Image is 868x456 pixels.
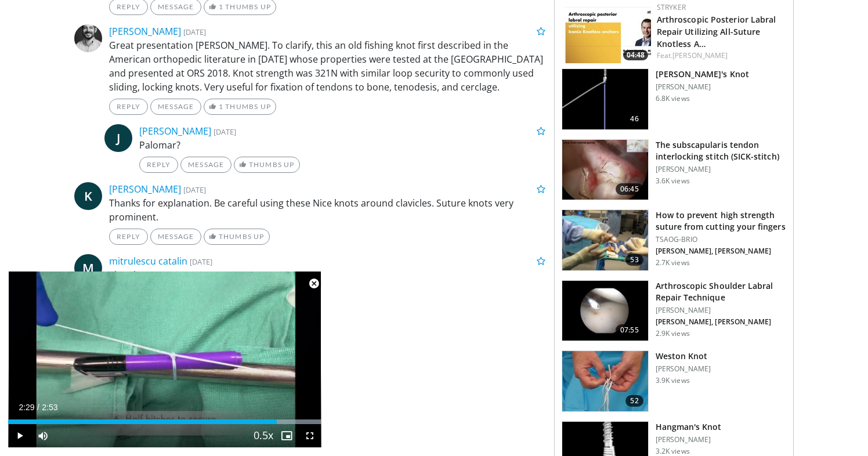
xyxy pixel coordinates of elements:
[656,165,786,174] p: [PERSON_NAME]
[109,268,545,282] p: Tks a lot
[74,182,102,210] a: K
[656,68,749,80] h3: [PERSON_NAME]'s Knot
[150,99,201,115] a: Message
[623,50,648,60] span: 04:48
[672,50,728,60] a: [PERSON_NAME]
[562,281,648,341] img: 78d335e9-7032-4247-b235-48d341c1b114.150x105_q85_crop-smart_upscale.jpg
[625,395,643,407] span: 52
[190,256,212,267] small: [DATE]
[616,183,643,195] span: 06:45
[616,324,643,336] span: 07:55
[275,424,298,447] button: Enable picture-in-picture mode
[8,419,321,424] div: Progress Bar
[183,27,206,37] small: [DATE]
[625,254,643,266] span: 53
[183,184,206,195] small: [DATE]
[656,435,722,444] p: [PERSON_NAME]
[109,25,181,38] a: [PERSON_NAME]
[302,272,325,296] button: Close
[214,126,236,137] small: [DATE]
[656,329,690,338] p: 2.9K views
[656,235,786,244] p: TSAOG-BRIO
[74,254,102,282] a: M
[19,403,34,412] span: 2:29
[204,99,276,115] a: 1 Thumbs Up
[564,2,651,63] img: d2f6a426-04ef-449f-8186-4ca5fc42937c.150x105_q85_crop-smart_upscale.jpg
[31,424,55,447] button: Mute
[562,68,786,130] a: 46 [PERSON_NAME]'s Knot [PERSON_NAME] 6.8K views
[562,210,648,270] img: d4a17f29-a98e-4542-8dbb-76afd3429bb3.150x105_q85_crop-smart_upscale.jpg
[74,24,102,52] img: Avatar
[656,421,722,433] h3: Hangman's Knot
[656,209,786,233] h3: How to prevent high strength suture from cutting your fingers
[109,99,148,115] a: Reply
[204,229,269,245] a: Thumbs Up
[656,82,749,92] p: [PERSON_NAME]
[656,317,786,327] p: [PERSON_NAME], [PERSON_NAME]
[562,139,786,201] a: 06:45 The subscapularis tendon interlocking stitch (SICK-stitch) [PERSON_NAME] 3.6K views
[37,403,39,412] span: /
[252,424,275,447] button: Playback Rate
[180,157,232,173] a: Message
[109,196,545,224] p: Thanks for explanation. Be careful using these Nice knots around clavicles. Suture knots very pro...
[656,139,786,162] h3: The subscapularis tendon interlocking stitch (SICK-stitch)
[657,14,776,49] a: Arthroscopic Posterior Labral Repair Utilizing All-Suture Knotless A…
[298,424,321,447] button: Fullscreen
[562,280,786,342] a: 07:55 Arthroscopic Shoulder Labral Repair Technique [PERSON_NAME] [PERSON_NAME], [PERSON_NAME] 2....
[234,157,299,173] a: Thumbs Up
[657,2,686,12] a: Stryker
[139,138,545,152] p: Palomar?
[656,447,690,456] p: 3.2K views
[219,102,223,111] span: 1
[150,229,201,245] a: Message
[656,94,690,103] p: 6.8K views
[109,255,187,267] a: mitrulescu catalin
[42,403,57,412] span: 2:53
[109,183,181,196] a: [PERSON_NAME]
[562,140,648,200] img: c1b41c01-35a5-4742-a38a-9b2f12f30ee1.150x105_q85_crop-smart_upscale.jpg
[656,176,690,186] p: 3.6K views
[109,38,545,94] p: Great presentation [PERSON_NAME]. To clarify, this an old fishing knot first described in the Ame...
[656,306,786,315] p: [PERSON_NAME]
[656,280,786,303] h3: Arthroscopic Shoulder Labral Repair Technique
[656,258,690,267] p: 2.7K views
[562,209,786,271] a: 53 How to prevent high strength suture from cutting your fingers TSAOG-BRIO [PERSON_NAME], [PERSO...
[656,350,711,362] h3: Weston Knot
[562,351,648,411] img: QCdjB5HwFOTaWQ8X5hMDoxOjBrOw-uIx_1.150x105_q85_crop-smart_upscale.jpg
[8,424,31,447] button: Play
[139,125,211,137] a: [PERSON_NAME]
[657,50,784,61] div: Feat.
[219,2,223,11] span: 1
[104,124,132,152] a: J
[656,376,690,385] p: 3.9K views
[656,247,786,256] p: [PERSON_NAME], [PERSON_NAME]
[562,350,786,412] a: 52 Weston Knot [PERSON_NAME] 3.9K views
[625,113,643,125] span: 46
[562,69,648,129] img: 38857_0000_3.png.150x105_q85_crop-smart_upscale.jpg
[8,272,321,448] video-js: Video Player
[564,2,651,63] a: 04:48
[139,157,178,173] a: Reply
[109,229,148,245] a: Reply
[656,364,711,374] p: [PERSON_NAME]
